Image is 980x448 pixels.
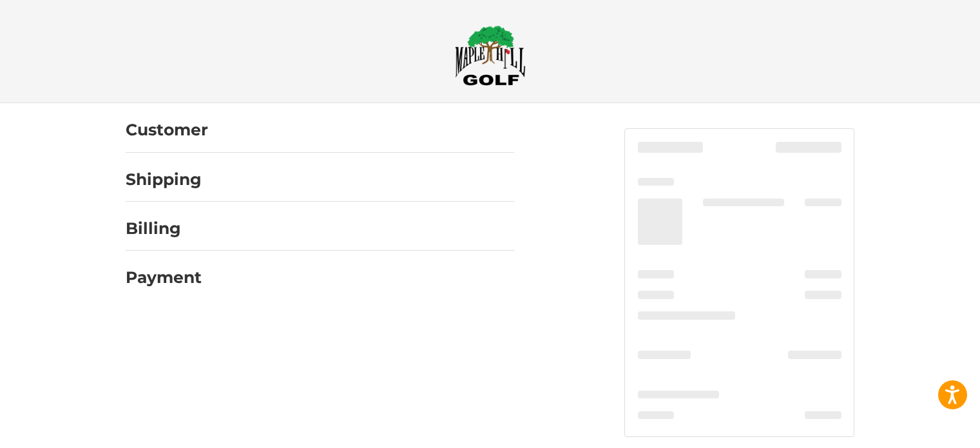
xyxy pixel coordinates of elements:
h2: Billing [126,219,201,239]
h2: Payment [126,268,202,287]
img: Maple Hill Golf [455,25,526,86]
h2: Shipping [126,170,202,190]
iframe: Google Customer Reviews [874,413,980,448]
h2: Customer [126,120,208,140]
